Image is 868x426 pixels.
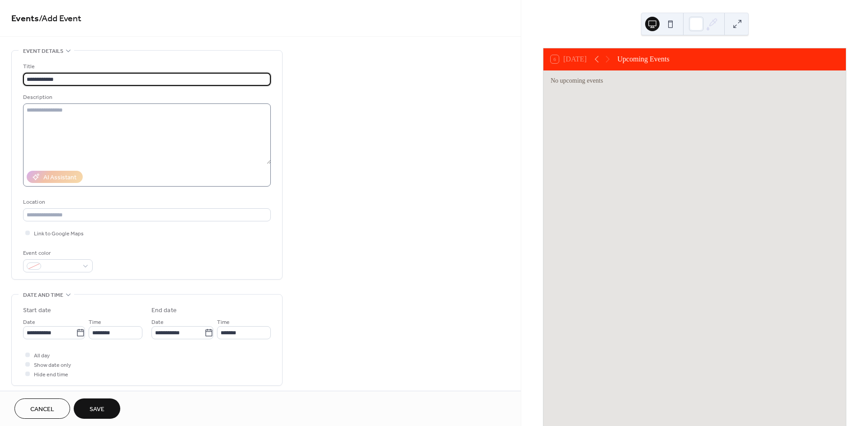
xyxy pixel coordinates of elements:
[11,10,39,28] a: Events
[23,47,63,56] span: Event details
[34,351,50,360] span: All day
[14,398,70,419] button: Cancel
[23,318,35,327] span: Date
[23,306,51,315] div: Start date
[34,360,71,370] span: Show date only
[90,405,104,414] span: Save
[618,54,670,65] div: Upcoming Events
[89,318,101,327] span: Time
[151,306,177,315] div: End date
[34,370,68,379] span: Hide end time
[23,93,269,102] div: Description
[23,62,269,71] div: Title
[74,398,120,419] button: Save
[34,229,84,239] span: Link to Google Maps
[217,318,230,327] span: Time
[23,197,269,207] div: Location
[30,405,54,414] span: Cancel
[23,248,91,258] div: Event color
[151,318,164,327] span: Date
[23,290,63,300] span: Date and time
[39,10,81,28] span: / Add Event
[551,76,839,85] div: No upcoming events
